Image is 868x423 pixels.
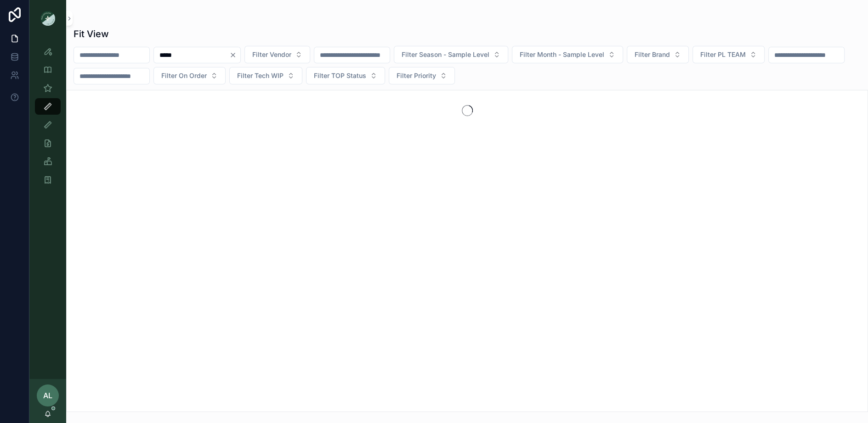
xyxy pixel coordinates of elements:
[244,46,310,63] button: Select Button
[153,67,226,84] button: Select Button
[43,390,52,401] span: AL
[635,50,670,59] span: Filter Brand
[397,71,436,80] span: Filter Priority
[520,50,604,59] span: Filter Month - Sample Level
[402,50,489,59] span: Filter Season - Sample Level
[314,71,366,80] span: Filter TOP Status
[229,51,240,59] button: Clear
[700,50,746,59] span: Filter PL TEAM
[394,46,508,63] button: Select Button
[161,71,207,80] span: Filter On Order
[692,46,765,63] button: Select Button
[306,67,385,84] button: Select Button
[512,46,623,63] button: Select Button
[40,11,55,26] img: App logo
[229,67,302,84] button: Select Button
[29,37,66,379] div: scrollable content
[389,67,455,84] button: Select Button
[237,71,284,80] span: Filter Tech WIP
[74,28,109,40] h1: Fit View
[627,46,689,63] button: Select Button
[252,50,291,59] span: Filter Vendor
